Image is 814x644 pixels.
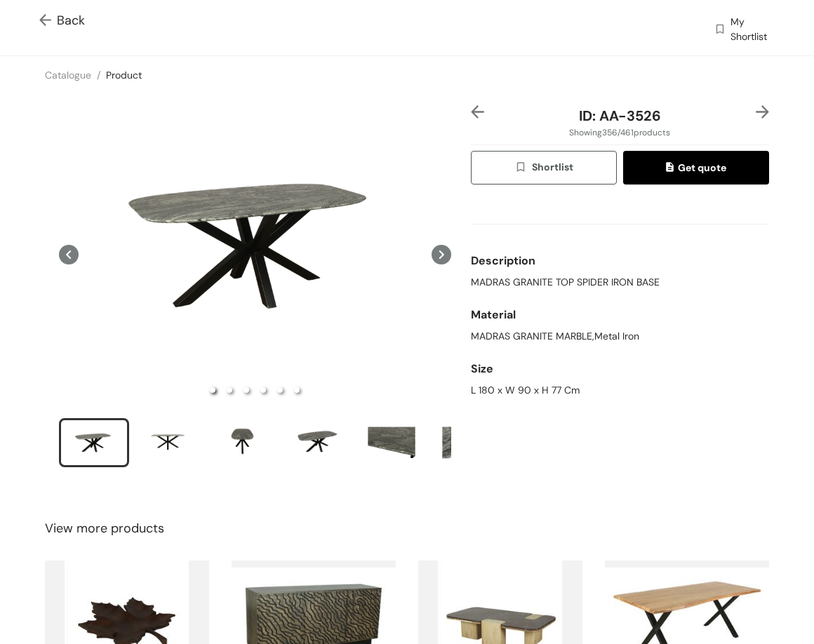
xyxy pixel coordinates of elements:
div: MADRAS GRANITE MARBLE,Metal Iron [471,329,769,344]
span: View more products [45,519,164,538]
img: right [756,105,769,119]
div: Description [471,247,769,275]
div: Size [471,355,769,383]
a: Catalogue [45,69,91,81]
div: Material [471,301,769,329]
span: ID: AA-3526 [579,107,661,125]
span: MADRAS GRANITE TOP SPIDER IRON BASE [471,275,660,290]
span: Shortlist [514,159,573,175]
img: left [471,105,484,119]
span: Showing 356 / 461 products [569,126,670,139]
a: Product [106,69,142,81]
li: slide item 6 [294,387,300,393]
span: Back [39,11,85,30]
li: slide item 2 [133,418,203,467]
li: slide item 1 [59,418,129,467]
li: slide item 5 [277,387,283,393]
span: My Shortlist [730,15,775,44]
li: slide item 6 [431,418,501,467]
li: slide item 3 [208,418,278,467]
img: wishlist [514,161,531,176]
li: slide item 1 [210,387,215,393]
img: Go back [39,14,57,29]
li: slide item 4 [260,387,266,393]
button: wishlistShortlist [471,151,617,185]
span: Get quote [666,160,726,175]
img: wishlist [714,16,726,44]
img: quote [666,162,678,175]
span: / [97,69,100,81]
div: L 180 x W 90 x H 77 Cm [471,383,769,398]
li: slide item 3 [243,387,249,393]
li: slide item 4 [282,418,352,467]
button: quoteGet quote [623,151,769,185]
li: slide item 2 [227,387,232,393]
li: slide item 5 [356,418,427,467]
